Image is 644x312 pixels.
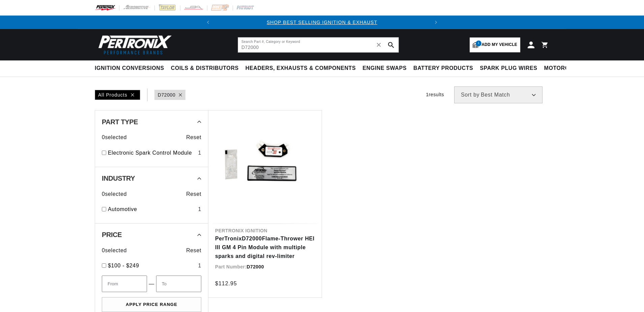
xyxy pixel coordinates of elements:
span: Add my vehicle [481,42,517,48]
span: 0 selected [102,133,127,142]
span: Motorcycle [544,65,584,72]
span: 1 [476,41,481,46]
span: Reset [186,133,201,142]
span: Coils & Distributors [171,65,239,72]
span: Sort by [461,92,479,98]
span: Spark Plug Wires [480,65,537,72]
div: All Products [95,90,140,100]
span: Part Type [102,119,138,125]
summary: Engine Swaps [359,60,410,76]
a: SHOP BEST SELLING IGNITION & EXHAUST [267,20,377,25]
img: Pertronix [95,33,172,56]
summary: Headers, Exhausts & Components [242,60,359,76]
select: Sort by [454,86,543,103]
a: PerTronixD72000Flame-Thrower HEI III GM 4 Pin Module with multiple sparks and digital rev-limiter [215,234,315,260]
div: 1 [198,149,201,157]
summary: Ignition Conversions [95,60,168,76]
div: 1 [198,261,201,270]
summary: Motorcycle [541,60,588,76]
span: Reset [186,246,201,255]
span: Battery Products [413,65,473,72]
div: 1 of 2 [215,19,429,26]
button: search button [384,37,399,52]
a: Electronic Spark Control Module [108,149,195,157]
span: $100 - $249 [108,263,139,268]
summary: Spark Plug Wires [476,60,540,76]
a: D72000 [158,91,176,99]
a: 1Add my vehicle [470,37,520,52]
div: 1 [198,205,201,214]
slideshow-component: Translation missing: en.sections.announcements.announcement_bar [78,16,566,29]
input: To [156,276,201,292]
summary: Coils & Distributors [168,60,242,76]
input: From [102,276,147,292]
button: Translation missing: en.sections.announcements.next_announcement [429,16,443,29]
div: Announcement [215,19,429,26]
span: — [149,280,154,288]
a: Automotive [108,205,195,214]
span: 0 selected [102,246,127,255]
span: Engine Swaps [362,65,407,72]
span: Headers, Exhausts & Components [245,65,356,72]
input: Search Part #, Category or Keyword [238,37,399,52]
span: 0 selected [102,190,127,199]
summary: Battery Products [410,60,476,76]
span: Reset [186,190,201,199]
span: Price [102,231,122,238]
button: Translation missing: en.sections.announcements.previous_announcement [201,16,215,29]
span: Ignition Conversions [95,65,164,72]
span: 1 results [426,92,444,97]
span: Industry [102,175,135,182]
